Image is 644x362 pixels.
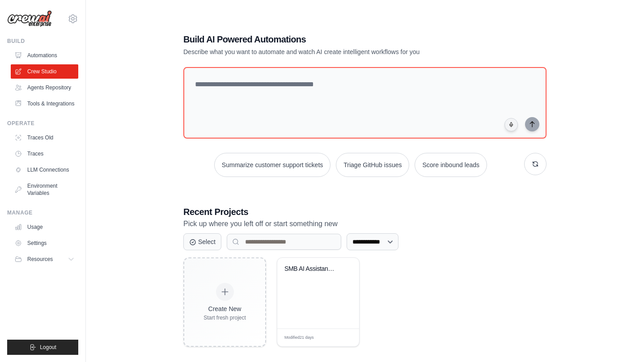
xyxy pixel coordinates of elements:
[336,153,409,177] button: Triage GitHub issues
[415,153,487,177] button: Score inbound leads
[7,120,78,127] div: Operate
[183,47,484,56] p: Describe what you want to automate and watch AI create intelligent workflows for you
[11,64,78,79] a: Crew Studio
[183,206,547,218] h3: Recent Projects
[284,335,314,341] span: Modified 21 days
[11,179,78,200] a: Environment Variables
[504,118,518,131] button: Click to speak your automation idea
[27,256,53,263] span: Resources
[11,130,78,145] a: Traces Old
[203,314,246,321] div: Start fresh project
[11,48,78,63] a: Automations
[7,209,78,216] div: Manage
[40,344,56,351] span: Logout
[183,233,221,250] button: Select
[524,153,547,175] button: Get new suggestions
[7,340,78,355] button: Logout
[11,80,78,95] a: Agents Repository
[11,163,78,177] a: LLM Connections
[11,97,78,111] a: Tools & Integrations
[183,218,547,230] p: Pick up where you left off or start something new
[11,220,78,234] a: Usage
[203,304,246,313] div: Create New
[11,252,78,266] button: Resources
[11,147,78,161] a: Traces
[11,236,78,250] a: Settings
[183,33,484,46] h1: Build AI Powered Automations
[338,334,346,341] span: Edit
[7,10,52,27] img: Logo
[214,153,330,177] button: Summarize customer support tickets
[7,38,78,45] div: Build
[284,265,339,273] div: SMB AI Assistant Platform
